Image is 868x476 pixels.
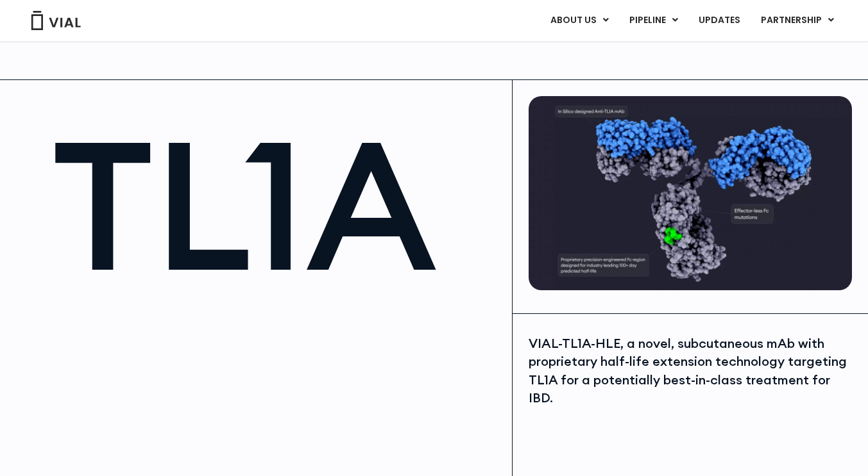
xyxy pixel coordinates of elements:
[619,10,688,31] a: PIPELINEMenu Toggle
[540,10,618,31] a: ABOUT USMenu Toggle
[529,334,852,407] div: VIAL-TL1A-HLE, a novel, subcutaneous mAb with proprietary half-life extension technology targetin...
[30,11,81,30] img: Vial Logo
[751,10,844,31] a: PARTNERSHIPMenu Toggle
[529,96,852,290] img: TL1A antibody diagram.
[688,10,750,31] a: UPDATES
[52,115,499,294] h1: TL1A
